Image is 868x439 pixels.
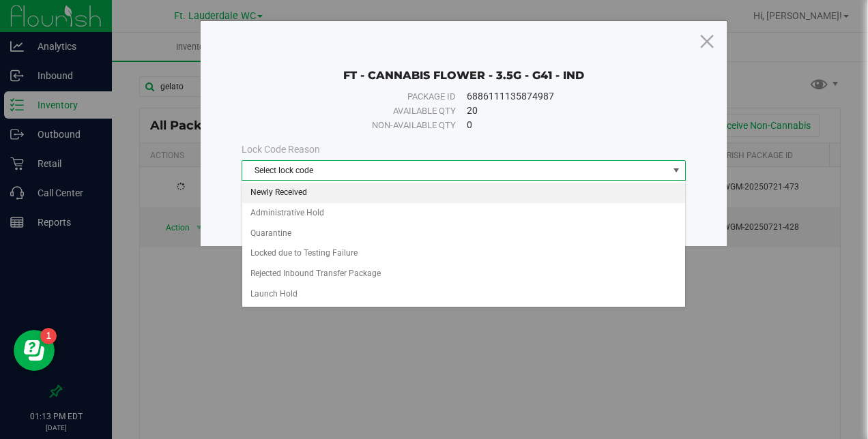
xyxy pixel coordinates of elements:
[40,328,57,344] iframe: Resource center unread badge
[261,119,456,132] div: Non-available qty
[242,243,685,264] li: Locked due to Testing Failure
[467,104,667,118] div: 20
[14,330,55,371] iframe: Resource center
[242,284,685,305] li: Launch Hold
[242,224,685,244] li: Quarantine
[261,90,456,104] div: Package ID
[467,118,667,132] div: 0
[667,161,684,180] span: select
[242,161,667,180] span: Select lock code
[242,264,685,284] li: Rejected Inbound Transfer Package
[242,183,685,203] li: Newly Received
[242,203,685,224] li: Administrative Hold
[242,48,685,82] div: FT - CANNABIS FLOWER - 3.5G - G41 - IND
[467,89,667,104] div: 6886111135874987
[261,104,456,118] div: Available qty
[242,144,320,155] span: Lock Code Reason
